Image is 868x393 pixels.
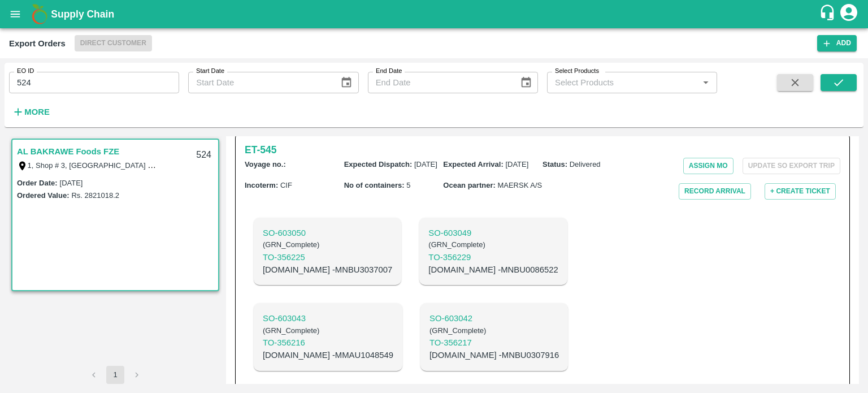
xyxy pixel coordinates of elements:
h6: ( GRN_Complete ) [428,239,558,251]
input: End Date [368,72,511,93]
h6: ( GRN_Complete ) [263,239,392,251]
button: Add [817,35,857,51]
b: Incoterm : [245,181,278,189]
button: page 1 [106,366,124,384]
img: logo [28,3,51,25]
h6: ET- 545 [245,142,276,158]
b: Supply Chain [51,8,114,20]
p: TO- 356225 [263,251,392,264]
p: TO- 356217 [429,336,559,349]
label: 1, Shop # 3, [GEOGRAPHIC_DATA] – central fruits and vegetables market, , , , , [GEOGRAPHIC_DATA] [28,161,367,170]
label: Start Date [196,67,224,76]
b: Expected Dispatch : [344,160,413,169]
p: TO- 356216 [263,336,393,349]
p: [DOMAIN_NAME] - MNBU0086522 [428,264,558,276]
label: Ordered Value: [17,191,69,200]
b: Ocean partner : [443,181,496,189]
span: [DATE] [505,160,528,169]
nav: pagination navigation [83,366,147,384]
button: open drawer [2,1,28,27]
p: SO- 603049 [428,227,558,239]
a: TO-356217 [429,336,559,349]
a: SO-603042 [429,312,559,325]
a: SO-603050 [263,227,392,239]
div: 524 [189,142,218,169]
p: SO- 603043 [263,312,393,325]
p: TO- 356229 [428,251,558,264]
button: Choose date [515,72,537,93]
a: TO-356229 [428,251,558,264]
a: Supply Chain [51,6,819,22]
button: Choose date [336,72,357,93]
span: CIF [280,181,292,189]
button: Record Arrival [679,183,751,200]
button: More [9,102,53,122]
a: SO-603049 [428,227,558,239]
a: AL BAKRAWE Foods FZE [17,144,119,159]
b: Status : [542,160,567,169]
input: Select Products [550,75,695,90]
a: ET-545 [245,142,276,158]
strong: More [24,107,50,116]
input: Enter EO ID [9,72,179,93]
button: + Create Ticket [765,183,836,200]
label: [DATE] [60,179,83,187]
button: Assign MO [683,158,734,174]
b: Expected Arrival : [443,160,503,169]
span: 5 [406,181,410,189]
label: Order Date : [17,179,58,187]
div: customer-support [819,4,839,24]
span: MAERSK A/S [497,181,542,189]
label: EO ID [17,67,34,76]
span: Delivered [570,160,601,169]
div: Export Orders [9,36,66,51]
p: SO- 603050 [263,227,392,239]
p: [DOMAIN_NAME] - MMAU1048549 [263,349,393,361]
p: SO- 603042 [429,312,559,325]
a: TO-356225 [263,251,392,264]
p: [DOMAIN_NAME] - MNBU0307916 [429,349,559,361]
a: SO-603043 [263,312,393,325]
h6: ( GRN_Complete ) [263,325,393,336]
b: No of containers : [344,181,405,189]
span: [DATE] [414,160,437,169]
a: TO-356216 [263,336,393,349]
button: Open [698,75,713,90]
div: account of current user [839,2,859,26]
b: Voyage no. : [245,160,286,169]
p: [DOMAIN_NAME] - MNBU3037007 [263,264,392,276]
label: Rs. 2821018.2 [71,191,119,200]
label: Select Products [555,67,599,76]
label: End Date [376,67,402,76]
h6: ( GRN_Complete ) [429,325,559,336]
input: Start Date [188,72,331,93]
